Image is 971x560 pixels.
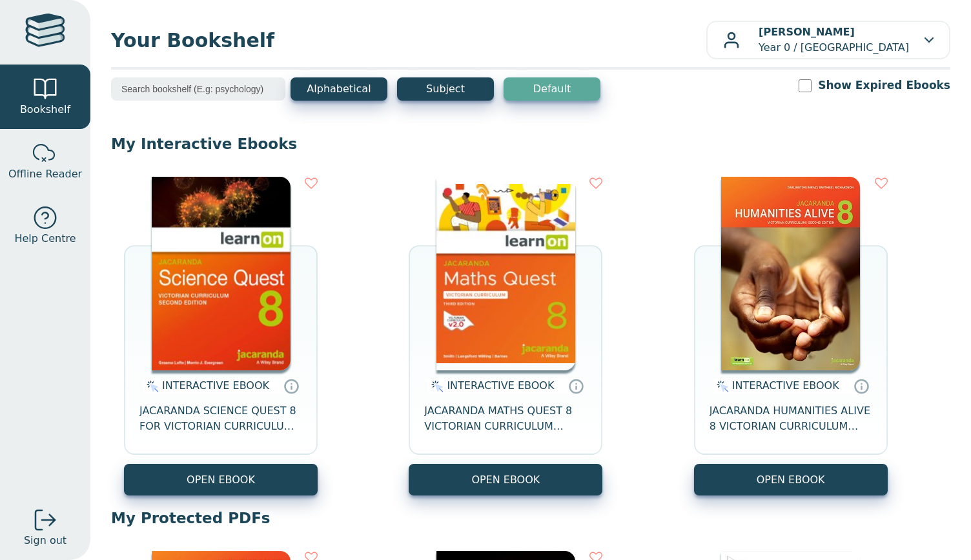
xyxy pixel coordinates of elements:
[283,378,299,394] a: Interactive eBooks are accessed online via the publisher’s portal. They contain interactive resou...
[853,378,869,394] a: Interactive eBooks are accessed online via the publisher’s portal. They contain interactive resou...
[424,403,587,434] span: JACARANDA MATHS QUEST 8 VICTORIAN CURRICULUM LEARNON EBOOK 3E
[152,177,291,370] img: fffb2005-5288-ea11-a992-0272d098c78b.png
[111,508,950,528] p: My Protected PDFs
[713,379,729,394] img: interactive.svg
[447,379,554,392] span: INTERACTIVE EBOOK
[694,464,888,495] button: OPEN EBOOK
[436,177,575,370] img: c004558a-e884-43ec-b87a-da9408141e80.jpg
[568,378,584,394] a: Interactive eBooks are accessed online via the publisher’s portal. They contain interactive resou...
[14,231,76,246] span: Help Centre
[818,77,950,94] label: Show Expired Ebooks
[504,77,600,101] button: Default
[759,26,855,38] b: [PERSON_NAME]
[111,26,706,55] span: Your Bookshelf
[721,177,860,370] img: bee2d5d4-7b91-e911-a97e-0272d098c78b.jpg
[291,77,387,101] button: Alphabetical
[162,379,269,392] span: INTERACTIVE EBOOK
[409,464,602,495] button: OPEN EBOOK
[427,379,444,394] img: interactive.svg
[111,77,285,101] input: Search bookshelf (E.g: psychology)
[143,379,159,394] img: interactive.svg
[124,464,318,495] button: OPEN EBOOK
[20,102,70,117] span: Bookshelf
[24,533,66,548] span: Sign out
[397,77,494,101] button: Subject
[732,379,839,392] span: INTERACTIVE EBOOK
[139,403,302,434] span: JACARANDA SCIENCE QUEST 8 FOR VICTORIAN CURRICULUM LEARNON 2E EBOOK
[706,21,950,59] button: [PERSON_NAME]Year 0 / [GEOGRAPHIC_DATA]
[759,25,909,55] p: Year 0 / [GEOGRAPHIC_DATA]
[8,166,82,182] span: Offline Reader
[710,403,872,434] span: JACARANDA HUMANITIES ALIVE 8 VICTORIAN CURRICULUM LEARNON EBOOK 2E
[111,134,950,154] p: My Interactive Ebooks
